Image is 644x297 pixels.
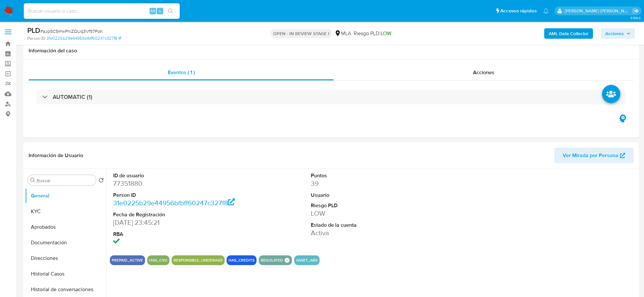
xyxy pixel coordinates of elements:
[27,25,40,35] b: PLD
[311,179,436,188] dd: 39
[40,28,103,34] span: # aJpSC5rHxPhiZQUq3Vf57PoK
[543,8,549,14] a: Notificaciones
[113,211,239,218] dt: Fecha de Registración
[549,28,588,39] b: AML Data Collector
[29,47,634,54] h1: Información del caso
[99,178,104,185] button: Volver al orden por defecto
[159,8,161,14] span: s
[113,192,239,199] dt: Person ID
[37,178,93,183] input: Buscar
[25,219,106,235] button: Aprobados
[354,30,391,37] span: Riesgo PLD:
[27,35,45,41] b: Person ID
[25,204,106,219] button: KYC
[311,222,436,229] dt: Estado de la cuenta
[632,7,639,14] a: Salir
[150,8,155,14] span: Alt
[46,35,121,41] a: 31e0225b29e44956bfbff60247c327f8
[473,69,494,76] span: Acciones
[311,192,436,199] dt: Usuario
[554,148,634,163] button: Ver Mirada por Persona
[601,28,635,39] button: Acciones
[25,235,106,250] button: Documentación
[113,198,235,208] a: 31e0225b29e44956bfbff60247c327f8
[311,202,436,209] dt: Riesgo PLD
[25,266,106,282] button: Historial Casos
[36,89,626,104] div: AUTOMATIC (1)
[335,30,351,37] div: MLA
[500,7,537,14] span: Accesos rápidos
[113,231,239,238] dt: RBA
[113,218,239,227] dd: [DATE] 23:45:21
[113,172,239,179] dt: ID de usuario
[29,152,83,159] h1: Información de Usuario
[113,179,239,188] dd: 77351880
[311,228,436,237] dd: Activa
[544,28,593,39] button: AML Data Collector
[30,178,35,183] button: Buscar
[563,148,618,163] span: Ver Mirada por Persona
[311,209,436,218] dd: LOW
[164,7,177,16] button: search-icon
[168,69,195,76] span: Eventos ( 1 )
[25,250,106,266] button: Direcciones
[565,8,630,14] p: mayra.pernia@mercadolibre.com
[311,172,436,179] dt: Puntos
[381,30,391,37] span: LOW
[53,93,92,101] h3: AUTOMATIC (1)
[270,29,332,38] p: OPEN - IN REVIEW STAGE I
[25,188,106,204] button: General
[24,7,180,15] input: Buscar usuario o caso...
[605,28,624,39] span: Acciones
